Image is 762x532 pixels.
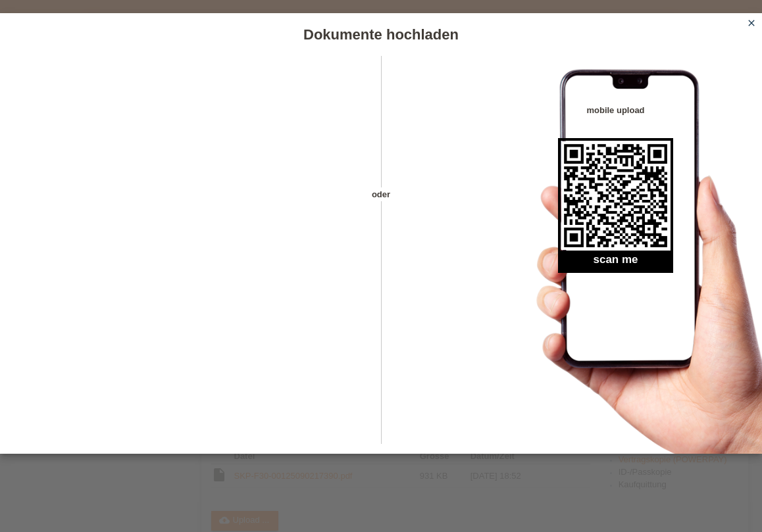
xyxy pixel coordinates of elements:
[743,16,760,32] a: close
[20,89,358,418] iframe: Upload
[358,187,404,201] span: oder
[558,253,673,273] h2: scan me
[558,105,673,115] h4: mobile upload
[746,18,757,28] i: close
